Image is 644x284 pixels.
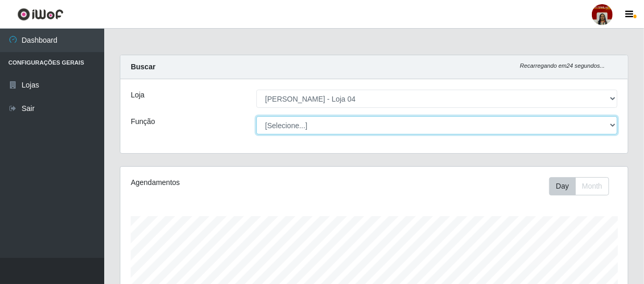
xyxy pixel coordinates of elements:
button: Day [549,177,576,195]
div: First group [549,177,609,195]
div: Toolbar with button groups [549,177,617,195]
button: Month [575,177,609,195]
strong: Buscar [131,63,155,71]
img: CoreUI Logo [17,8,64,21]
label: Função [131,116,155,127]
label: Loja [131,90,144,101]
div: Agendamentos [131,177,325,188]
i: Recarregando em 24 segundos... [520,63,605,69]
